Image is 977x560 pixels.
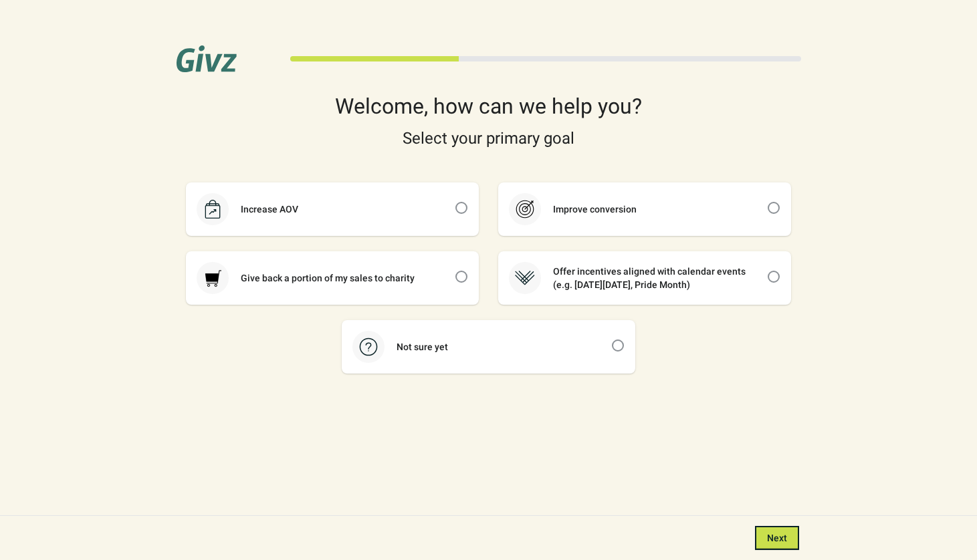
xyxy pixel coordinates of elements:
[229,271,427,285] div: Give back a portion of my sales to charity
[229,202,310,216] div: Increase AOV
[767,533,787,543] span: Next
[385,340,460,354] div: Not sure yet
[177,128,801,149] div: Select your primary goal
[755,526,799,550] button: Next
[541,202,649,216] div: Improve conversion
[177,96,801,117] div: Welcome, how can we help you?
[541,265,768,291] div: Offer incentives aligned with calendar events (e.g. [DATE][DATE], Pride Month)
